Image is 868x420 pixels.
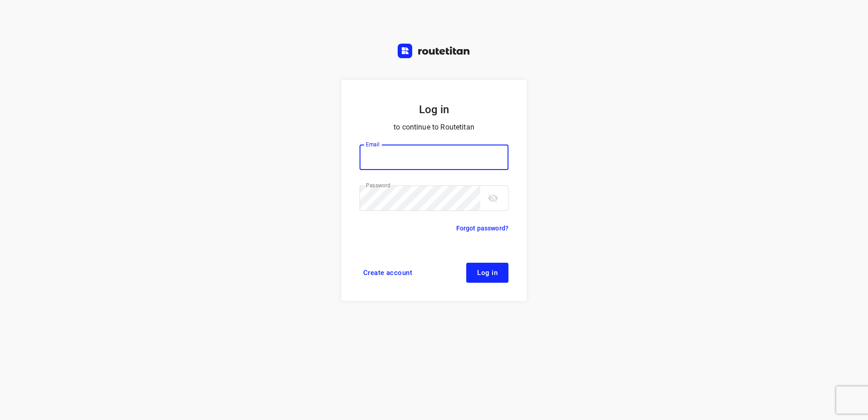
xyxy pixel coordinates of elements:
[477,269,498,276] span: Log in
[398,44,470,58] img: Routetitan
[360,263,416,283] a: Create account
[360,121,508,134] p: to continue to Routetitan
[363,269,412,276] span: Create account
[360,102,508,117] h5: Log in
[466,263,508,283] button: Log in
[398,44,470,60] a: Routetitan
[484,189,502,207] button: toggle password visibility
[456,223,508,234] a: Forgot password?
